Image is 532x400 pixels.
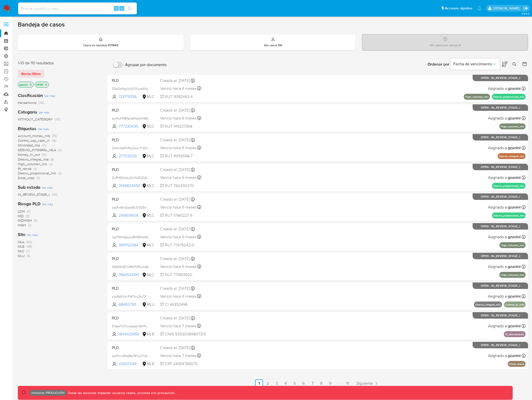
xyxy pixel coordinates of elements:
[523,6,528,11] a: Salir
[121,6,122,11] span: s
[477,6,482,10] a: Notificaciones
[493,6,521,11] p: gaspar.zanini@mercadolibre.com
[67,391,175,395] p: Todas las acciones impactan usuarios reales, proceda con precaución.
[18,5,137,12] input: Buscar usuario o caso...
[125,5,135,12] button: search-icon
[445,6,472,11] span: Accesos rápidos
[114,6,118,11] span: ⌥
[31,392,65,394] p: Ambiente: PRODUCCIÓN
